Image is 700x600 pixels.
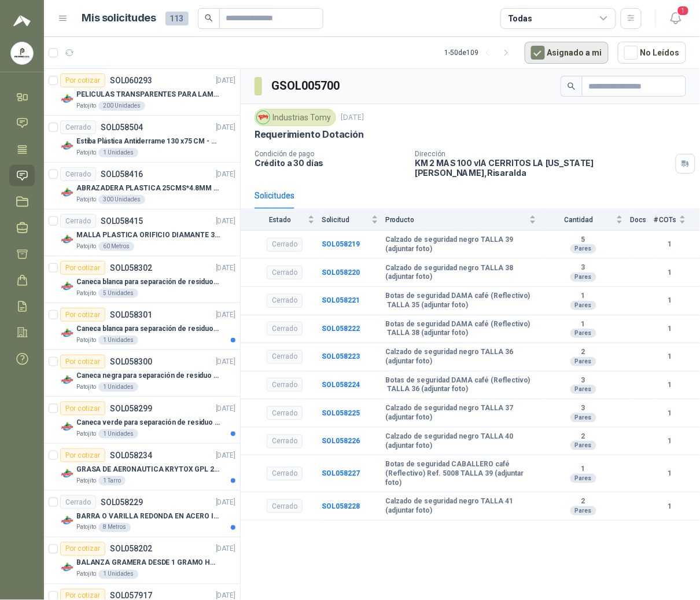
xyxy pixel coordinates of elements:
h1: Mis solicitudes [82,10,156,27]
p: BARRA O VARILLA REDONDA EN ACERO INOXIDABLE DE 2" O 50 MM [76,511,220,522]
p: SOL058504 [101,123,143,131]
p: [DATE] [216,263,235,274]
b: Botas de seguridad CABALLERO café (Reflectivo) Ref. 5008 TALLA 39 (adjuntar foto) [385,460,536,487]
div: Por cotizar [60,308,105,322]
p: [DATE] [216,356,235,367]
p: KM 2 MAS 100 vIA CERRITOS LA [US_STATE] [PERSON_NAME] , Risaralda [415,158,671,178]
b: SOL058228 [322,502,360,510]
img: Logo peakr [13,14,31,28]
div: Por cotizar [60,542,105,556]
a: Por cotizarSOL058234[DATE] Company LogoGRASA DE AERONAUTICA KRYTOX GPL 207 (SE ADJUNTA IMAGEN DE ... [44,444,240,491]
div: 1 Unidades [98,429,138,439]
p: [DATE] [216,75,235,86]
div: Pares [570,441,596,450]
p: SOL060293 [110,76,152,84]
b: 1 [654,351,686,362]
b: 2 [543,497,623,506]
p: [DATE] [341,112,364,123]
a: Por cotizarSOL058300[DATE] Company LogoCaneca negra para separación de residuo 55 LTPatojito1 Uni... [44,350,240,397]
p: [DATE] [216,122,235,133]
p: [DATE] [216,169,235,180]
div: Pares [570,413,596,422]
div: Por cotizar [60,261,105,275]
div: Cerrado [60,214,96,228]
p: Requerimiento Dotación [255,128,364,141]
b: 1 [543,292,623,301]
p: [DATE] [216,403,235,414]
a: SOL058225 [322,409,360,417]
div: Pares [570,474,596,483]
b: SOL058219 [322,240,360,248]
p: SOL058302 [110,264,152,272]
img: Company Logo [60,467,74,481]
th: Producto [385,209,543,230]
b: Botas de seguridad DAMA café (Reflectivo) TALLA 35 (adjuntar foto) [385,292,536,310]
div: Cerrado [267,266,303,279]
p: SOL058299 [110,404,152,413]
p: MALLA PLASTICA ORIFICIO DIAMANTE 3MM [76,230,220,241]
p: [DATE] [216,544,235,555]
a: CerradoSOL058504[DATE] Company LogoEstiba Plástica Antiderrame 130 x75 CM - Capacidad 180-200 Lit... [44,116,240,163]
p: Condición de pago [255,150,406,158]
th: Cantidad [543,209,630,230]
div: 1 Unidades [98,148,138,157]
div: 200 Unidades [98,101,145,111]
div: 8 Metros [98,523,131,532]
img: Company Logo [60,186,74,200]
p: Patojito [76,429,96,439]
p: Dirección [415,150,671,158]
a: SOL058224 [322,381,360,389]
b: SOL058222 [322,325,360,333]
a: SOL058227 [322,469,360,477]
p: Crédito a 30 días [255,158,406,168]
div: Por cotizar [60,402,105,415]
p: [DATE] [216,450,235,461]
b: 1 [543,320,623,329]
p: Patojito [76,523,96,532]
span: search [205,14,213,22]
div: Cerrado [60,495,96,509]
p: Patojito [76,148,96,157]
b: Calzado de seguridad negro TALLA 41 (adjuntar foto) [385,497,536,515]
b: 1 [654,380,686,391]
p: SOL058301 [110,311,152,319]
h3: GSOL005700 [271,77,341,95]
b: Botas de seguridad DAMA café (Reflectivo) TALLA 36 (adjuntar foto) [385,376,536,394]
span: Cantidad [543,216,614,224]
p: Patojito [76,195,96,204]
p: Caneca verde para separación de residuo 55 LT [76,417,220,428]
p: BALANZA GRAMERA DESDE 1 GRAMO HASTA 5 GRAMOS [76,558,220,569]
p: SOL058202 [110,545,152,553]
img: Company Logo [60,561,74,575]
div: Cerrado [60,120,96,134]
p: PELICULAS TRANSPARENTES PARA LAMINADO EN CALIENTE [76,89,220,100]
a: Por cotizarSOL058302[DATE] Company LogoCaneca blanca para separación de residuos 121 LTPatojito5 ... [44,256,240,303]
div: Cerrado [267,294,303,308]
b: 1 [654,436,686,447]
p: Patojito [76,101,96,111]
img: Company Logo [60,233,74,246]
p: [DATE] [216,216,235,227]
div: Pares [570,244,596,253]
b: 3 [543,376,623,385]
span: # COTs [654,216,677,224]
div: 1 Unidades [98,570,138,579]
b: 1 [654,267,686,278]
p: [DATE] [216,310,235,321]
div: Cerrado [267,378,303,392]
p: SOL058234 [110,451,152,459]
p: SOL058229 [101,498,143,506]
div: Cerrado [267,238,303,252]
span: search [568,82,576,90]
b: 2 [543,432,623,441]
p: ABRAZADERA PLASTICA 25CMS*4.8MM NEGRA [76,183,220,194]
p: SOL057917 [110,592,152,600]
p: GRASA DE AERONAUTICA KRYTOX GPL 207 (SE ADJUNTA IMAGEN DE REFERENCIA) [76,464,220,475]
a: Por cotizarSOL060293[DATE] Company LogoPELICULAS TRANSPARENTES PARA LAMINADO EN CALIENTEPatojito2... [44,69,240,116]
img: Company Logo [60,279,74,293]
b: Calzado de seguridad negro TALLA 40 (adjuntar foto) [385,432,536,450]
p: Caneca negra para separación de residuo 55 LT [76,370,220,381]
div: Por cotizar [60,355,105,369]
